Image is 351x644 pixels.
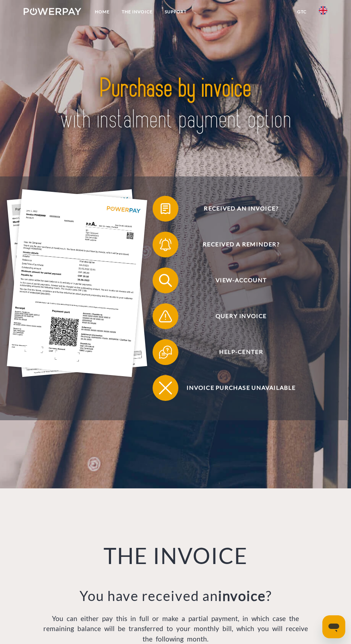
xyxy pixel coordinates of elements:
[143,302,330,331] a: Query Invoice
[162,267,320,293] span: View-Account
[162,303,320,329] span: Query Invoice
[162,232,320,257] span: Received a reminder?
[7,189,147,377] img: single_invoice_powerpay_en.jpg
[153,267,320,293] button: View-Account
[162,196,320,222] span: Received an invoice?
[291,5,313,18] a: GTC
[143,266,330,295] a: View-Account
[158,380,174,396] img: qb_close.svg
[322,615,345,638] iframe: Button to launch messaging window
[158,272,174,288] img: qb_search.svg
[162,339,320,365] span: Help-Center
[143,338,330,366] a: Help-Center
[143,194,330,223] a: Received an invoice?
[24,8,81,15] img: logo-powerpay-white.svg
[158,308,174,324] img: qb_warning.svg
[153,303,320,329] button: Query Invoice
[158,344,174,360] img: qb_help.svg
[158,236,174,252] img: qb_bell.svg
[159,5,193,18] a: Support
[218,587,266,604] b: invoice
[89,5,116,18] a: Home
[41,614,310,644] p: You can either pay this in full or make a partial payment, in which case the remaining balance wi...
[116,5,159,18] a: THE INVOICE
[143,374,330,402] a: Invoice purchase unavailable
[153,232,320,257] button: Received a reminder?
[41,587,310,605] h3: You have received an ?
[143,230,330,259] a: Received a reminder?
[41,542,310,570] h1: THE INVOICE
[153,375,320,401] button: Invoice purchase unavailable
[153,196,320,222] button: Received an invoice?
[158,200,174,217] img: qb_bill.svg
[319,6,327,15] img: en
[54,65,297,144] img: title-powerpay_en.svg
[153,339,320,365] button: Help-Center
[162,375,320,401] span: Invoice purchase unavailable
